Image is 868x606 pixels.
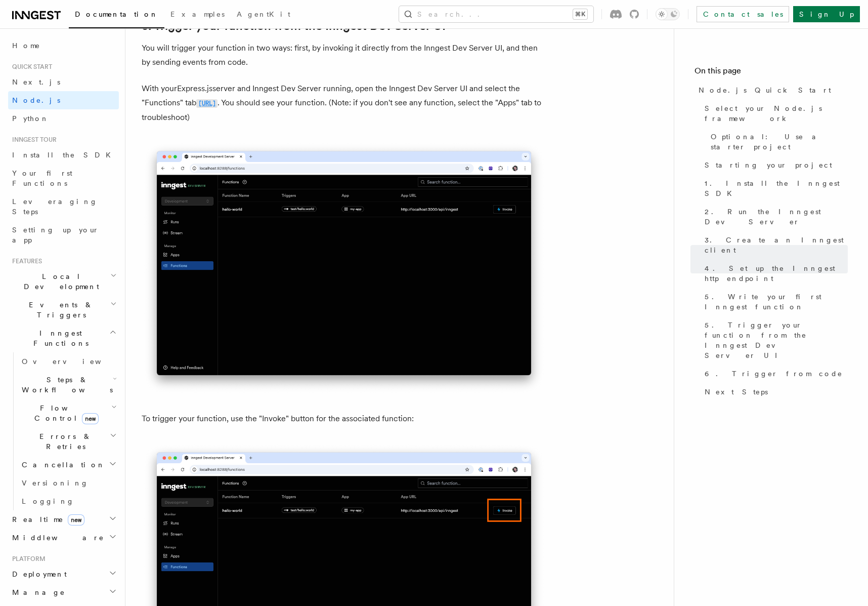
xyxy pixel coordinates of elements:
[196,99,218,108] code: [URL]
[573,9,587,19] kbd: ⌘K
[8,328,109,348] span: Inngest Functions
[12,114,49,123] span: Python
[705,320,848,360] span: 5. Trigger your function from the Inngest Dev Server UI
[701,383,848,401] a: Next Steps
[18,352,119,371] a: Overview
[8,91,119,109] a: Node.js
[697,6,789,22] a: Contact sales
[705,387,768,397] span: Next Steps
[142,41,546,69] p: You will trigger your function in two ways: first, by invoking it directly from the Inngest Dev S...
[12,151,117,159] span: Install the SDK
[793,6,860,22] a: Sign Up
[8,529,119,547] button: Middleware
[75,10,158,18] span: Documentation
[12,78,60,86] span: Next.js
[705,207,848,227] span: 2. Run the Inngest Dev Server
[701,203,848,231] a: 2. Run the Inngest Dev Server
[170,10,225,18] span: Examples
[18,399,119,427] button: Flow Controlnew
[8,565,119,583] button: Deployment
[8,73,119,91] a: Next.js
[69,3,164,28] a: Documentation
[8,510,119,529] button: Realtimenew
[707,128,848,156] a: Optional: Use a starter project
[701,259,848,288] a: 4. Set up the Inngest http endpoint
[18,492,119,510] a: Logging
[8,296,119,324] button: Events & Triggers
[701,99,848,128] a: Select your Node.js framework
[8,136,57,144] span: Inngest tour
[8,587,65,597] span: Manage
[705,160,832,170] span: Starting your project
[22,497,74,505] span: Logging
[8,533,104,543] span: Middleware
[18,371,119,399] button: Steps & Workflows
[231,3,296,27] a: AgentKit
[142,412,546,426] p: To trigger your function, use the "Invoke" button for the associated function:
[68,514,84,526] span: new
[18,456,119,474] button: Cancellation
[705,103,848,124] span: Select your Node.js framework
[8,109,119,128] a: Python
[18,403,111,423] span: Flow Control
[8,569,67,579] span: Deployment
[8,324,119,352] button: Inngest Functions
[12,197,98,216] span: Leveraging Steps
[8,164,119,192] a: Your first Functions
[705,292,848,312] span: 5. Write your first Inngest function
[18,427,119,456] button: Errors & Retries
[164,3,231,27] a: Examples
[12,169,72,187] span: Your first Functions
[8,583,119,601] button: Manage
[701,174,848,203] a: 1. Install the Inngest SDK
[18,474,119,492] a: Versioning
[705,263,848,284] span: 4. Set up the Inngest http endpoint
[701,288,848,316] a: 5. Write your first Inngest function
[22,479,89,487] span: Versioning
[82,413,99,424] span: new
[695,81,848,99] a: Node.js Quick Start
[22,357,126,366] span: Overview
[695,65,848,81] h4: On this page
[12,226,99,244] span: Setting up your app
[8,63,52,71] span: Quick start
[705,178,848,198] span: 1. Install the Inngest SDK
[8,221,119,249] a: Setting up your app
[142,82,546,125] p: With your Express.js server and Inngest Dev Server running, open the Inngest Dev Server UI and se...
[8,146,119,164] a: Install the SDK
[8,514,84,524] span: Realtime
[711,132,848,152] span: Optional: Use a starter project
[699,85,831,95] span: Node.js Quick Start
[8,267,119,296] button: Local Development
[8,257,42,265] span: Features
[18,460,105,470] span: Cancellation
[196,98,218,107] a: [URL]
[701,365,848,383] a: 6. Trigger from code
[142,141,546,395] img: Inngest Dev Server web interface's functions tab with functions listed
[237,10,290,18] span: AgentKit
[12,41,40,51] span: Home
[701,231,848,259] a: 3. Create an Inngest client
[399,6,593,22] button: Search...⌘K
[701,156,848,174] a: Starting your project
[8,300,110,320] span: Events & Triggers
[8,352,119,510] div: Inngest Functions
[8,555,46,563] span: Platform
[701,316,848,365] a: 5. Trigger your function from the Inngest Dev Server UI
[18,375,113,395] span: Steps & Workflows
[705,369,843,379] span: 6. Trigger from code
[8,271,110,292] span: Local Development
[18,431,110,452] span: Errors & Retries
[705,235,848,255] span: 3. Create an Inngest client
[8,192,119,221] a: Leveraging Steps
[12,96,60,104] span: Node.js
[656,8,680,20] button: Toggle dark mode
[8,36,119,55] a: Home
